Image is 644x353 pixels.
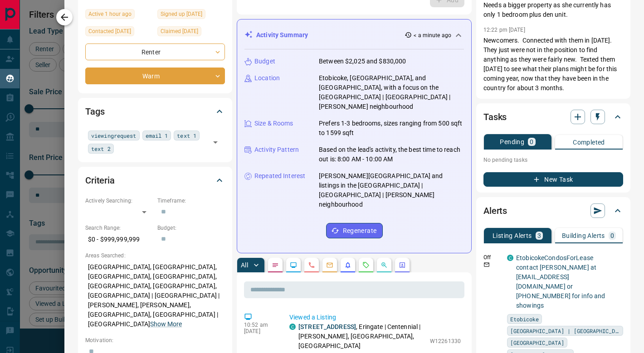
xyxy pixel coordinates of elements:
h2: Criteria [85,173,115,188]
span: text 2 [91,144,111,153]
button: Show More [150,319,182,329]
button: New Task [483,172,623,187]
div: Renter [85,44,225,60]
p: [GEOGRAPHIC_DATA], [GEOGRAPHIC_DATA], [GEOGRAPHIC_DATA], [GEOGRAPHIC_DATA], [GEOGRAPHIC_DATA], [G... [85,260,225,332]
svg: Listing Alerts [344,261,351,269]
a: EtobicokeCondosForLease contact [PERSON_NAME] at [EMAIL_ADDRESS][DOMAIN_NAME] or [PHONE_NUMBER] f... [516,254,605,309]
svg: Notes [272,261,279,269]
button: Regenerate [326,223,383,238]
div: Criteria [85,169,225,191]
p: 0 [610,232,614,239]
div: condos.ca [289,324,296,330]
p: Etobicoke, [GEOGRAPHIC_DATA], and [GEOGRAPHIC_DATA], with a focus on the [GEOGRAPHIC_DATA] | [GEO... [319,73,464,111]
p: Timeframe: [157,197,225,205]
p: Repeated Interest [254,171,305,181]
p: Activity Summary [256,30,308,40]
div: Tasks [483,106,623,128]
p: No pending tasks [483,153,623,167]
span: [GEOGRAPHIC_DATA] | [GEOGRAPHIC_DATA] [510,326,620,335]
span: Claimed [DATE] [161,27,198,36]
svg: Emails [326,261,333,269]
p: , Eringate | Centennial | [PERSON_NAME], [GEOGRAPHIC_DATA], [GEOGRAPHIC_DATA] [298,322,425,351]
p: Newcomers. Connected with them in [DATE]. They just were not in the position to find anything as ... [483,36,623,93]
p: [DATE] [244,328,276,334]
p: Off [483,253,502,261]
p: Prefers 1-3 bedrooms, sizes ranging from 500 sqft to 1599 sqft [319,119,464,138]
p: $0 - $999,999,999 [85,232,153,247]
span: [GEOGRAPHIC_DATA] [510,338,564,347]
div: Fri Aug 15 2025 [85,9,153,22]
p: Search Range: [85,224,153,232]
p: Motivation: [85,336,225,344]
span: email 1 [146,131,168,140]
p: W12261330 [430,337,461,345]
svg: Opportunities [381,261,388,269]
p: Size & Rooms [254,119,293,128]
div: Activity Summary< a minute ago [244,27,464,44]
p: [PERSON_NAME][GEOGRAPHIC_DATA] and listings in the [GEOGRAPHIC_DATA] | [GEOGRAPHIC_DATA] | [PERSO... [319,171,464,209]
div: Tue Oct 10 2023 [157,26,225,39]
span: Signed up [DATE] [161,10,202,19]
svg: Requests [362,261,370,269]
p: Viewed a Listing [289,313,461,322]
p: 0 [530,139,533,145]
span: Etobicoke [510,314,539,324]
h2: Tags [85,104,104,119]
p: All [241,262,248,268]
p: Activity Pattern [254,145,299,155]
p: Budget [254,57,275,66]
h2: Tasks [483,110,507,124]
div: Alerts [483,200,623,222]
span: viewingrequest [91,131,137,140]
p: Building Alerts [562,232,605,239]
p: Between $2,025 and $830,000 [319,57,406,66]
div: Fri Jul 04 2025 [85,26,153,39]
p: Listing Alerts [493,232,532,239]
span: Contacted [DATE] [88,27,131,36]
span: Active 1 hour ago [88,10,132,19]
button: Open [209,136,222,149]
p: Actively Searching: [85,197,153,205]
span: text 1 [177,131,196,140]
p: 10:52 am [244,322,276,328]
p: Areas Searched: [85,251,225,260]
div: Tags [85,101,225,122]
p: Budget: [157,224,225,232]
p: < a minute ago [414,31,451,39]
p: 12:22 pm [DATE] [483,27,525,33]
p: Based on the lead's activity, the best time to reach out is: 8:00 AM - 10:00 AM [319,145,464,164]
svg: Calls [308,261,315,269]
p: Completed [573,139,605,145]
svg: Lead Browsing Activity [290,261,297,269]
svg: Email [483,261,490,268]
a: [STREET_ADDRESS] [298,323,356,330]
h2: Alerts [483,203,507,218]
p: Pending [500,139,524,145]
div: Warm [85,68,225,84]
svg: Agent Actions [399,261,406,269]
div: Thu Aug 03 2023 [157,9,225,22]
p: Location [254,73,280,83]
div: condos.ca [507,255,513,261]
p: 3 [537,232,541,239]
